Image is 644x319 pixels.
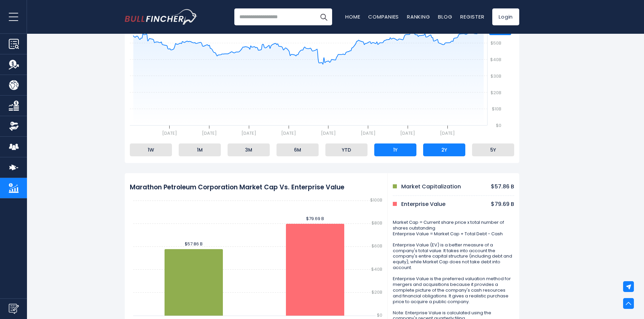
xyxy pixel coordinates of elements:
[491,73,501,79] text: $30B
[491,183,514,190] p: $57.86 B
[496,122,501,129] text: $0
[321,130,336,136] text: [DATE]
[438,13,452,20] a: Blog
[125,9,198,25] img: Bullfincher logo
[228,143,270,156] li: 3M
[472,143,514,156] li: 5Y
[371,266,382,272] text: $40B
[440,130,455,136] text: [DATE]
[130,183,344,192] h2: Marathon Petroleum Corporation Market Cap Vs. Enterprise Value
[370,197,382,203] text: $100B
[491,40,501,46] text: $50B
[423,143,465,156] li: 2Y
[325,143,368,156] li: YTD
[162,130,177,136] text: [DATE]
[491,201,514,208] p: $79.69 B
[393,220,514,237] p: Market Cap = Current share price x total number of shares outstanding Enterprise Value = Market C...
[179,143,221,156] li: 1M
[460,13,484,20] a: Register
[361,130,376,136] text: [DATE]
[276,143,319,156] li: 6M
[377,312,382,318] text: $0
[281,130,296,136] text: [DATE]
[490,56,501,63] text: $40B
[491,89,501,96] text: $20B
[372,289,382,295] text: $20B
[492,8,519,25] a: Login
[368,13,399,20] a: Companies
[393,276,514,304] p: Enterprise Value is the preferred valuation method for mergers and acquisitions because it provid...
[125,9,197,25] a: Go to homepage
[130,143,172,156] li: 1W
[492,106,501,112] text: $10B
[306,215,324,222] text: $79.69 B
[401,183,461,190] p: Market Capitalization
[401,201,445,208] p: Enterprise Value
[372,243,382,249] text: $60B
[202,130,217,136] text: [DATE]
[241,130,256,136] text: [DATE]
[345,13,360,20] a: Home
[185,241,203,247] text: $57.86 B
[315,8,332,25] button: Search
[400,130,415,136] text: [DATE]
[407,13,430,20] a: Ranking
[372,220,382,226] text: $80B
[9,121,19,131] img: Ownership
[374,143,416,156] li: 1Y
[393,242,514,271] p: Enterprise Value (EV) is a better measure of a company's total value. It takes into account the c...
